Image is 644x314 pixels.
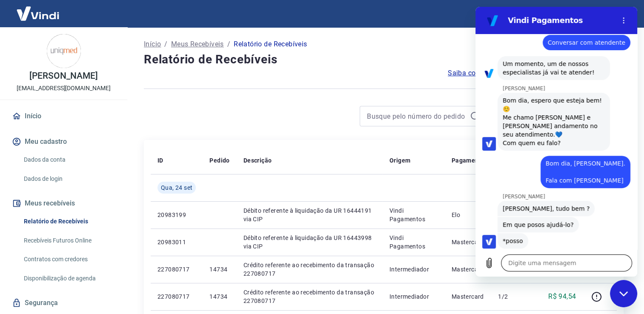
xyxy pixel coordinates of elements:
p: 20983199 [157,211,196,219]
p: Elo [452,211,485,219]
p: [PERSON_NAME] [29,71,97,80]
p: / [164,39,167,49]
a: Dados de login [20,170,117,188]
p: Mastercard [452,238,485,246]
a: Recebíveis Futuros Online [20,232,117,249]
p: 20983011 [157,238,196,246]
p: 227080717 [157,292,196,301]
span: Qua, 24 set [161,183,192,192]
p: 14734 [209,265,229,274]
a: Disponibilização de agenda [20,270,117,287]
h4: Relatório de Recebíveis [144,51,624,68]
button: Meus recebíveis [10,194,117,213]
img: 19a5e4c9-3383-4bd4-a3ba-5542e5618181.jpeg [47,34,81,68]
p: Crédito referente ao recebimento da transação 227080717 [243,261,376,278]
p: 1/2 [498,292,523,301]
p: Origem [389,156,410,165]
a: Meus Recebíveis [171,39,224,49]
p: / [227,39,230,49]
a: Relatório de Recebíveis [20,213,117,230]
a: Início [10,107,117,126]
p: R$ 94,54 [548,291,576,302]
iframe: Janela de mensagens [475,7,637,277]
p: Mastercard [452,265,485,274]
p: Débito referente à liquidação da UR 16444191 via CIP [243,206,376,223]
p: Vindi Pagamentos [389,234,438,251]
p: Crédito referente ao recebimento da transação 227080717 [243,288,376,305]
p: Pagamento [452,156,485,165]
p: 227080717 [157,265,196,274]
a: Dados da conta [20,151,117,168]
p: ID [157,156,163,165]
p: 14734 [209,292,229,301]
button: Sair [603,6,634,22]
p: Relatório de Recebíveis [234,39,307,49]
p: Intermediador [389,292,438,301]
img: Vindi [10,0,66,26]
p: Descrição [243,156,272,165]
p: Vindi Pagamentos [389,206,438,223]
a: Segurança [10,294,117,312]
p: [EMAIL_ADDRESS][DOMAIN_NAME] [17,84,111,93]
button: Meu cadastro [10,132,117,151]
p: Intermediador [389,265,438,274]
input: Busque pelo número do pedido [367,110,467,123]
a: Início [144,39,161,49]
a: Saiba como funciona a programação dos recebimentos [448,68,624,78]
p: Mastercard [452,292,485,301]
a: Contratos com credores [20,251,117,268]
iframe: Botão para abrir a janela de mensagens, conversa em andamento [610,280,637,307]
p: Pedido [209,156,229,165]
p: Débito referente à liquidação da UR 16443998 via CIP [243,234,376,251]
